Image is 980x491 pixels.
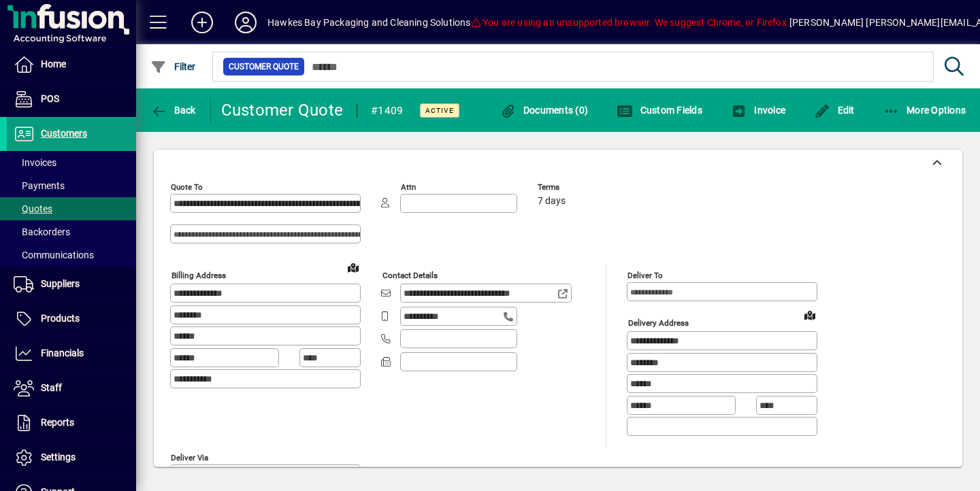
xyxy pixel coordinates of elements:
span: Customers [41,128,87,139]
button: Custom Fields [613,98,706,122]
span: Edit [814,105,855,116]
a: Products [7,302,136,336]
span: Financials [41,348,84,358]
span: Terms [538,183,619,192]
span: Quotes [14,203,52,214]
a: POS [7,82,136,116]
span: Products [41,313,80,324]
span: Invoices [14,157,56,168]
span: Custom Fields [617,105,702,116]
span: Backorders [14,226,70,237]
button: Filter [147,54,199,79]
a: Financials [7,337,136,371]
a: Invoices [7,151,136,174]
a: Quotes [7,197,136,220]
mat-label: Attn [401,182,416,192]
a: Reports [7,406,136,440]
span: Home [41,58,66,69]
div: Customer Quote [221,99,344,121]
span: Invoice [731,105,785,116]
span: 7 days [538,196,566,207]
span: Settings [41,452,76,462]
span: POS [41,93,59,104]
a: Suppliers [7,267,136,301]
app-page-header-button: Back [136,98,211,122]
mat-label: Deliver via [171,452,208,462]
span: Staff [41,382,62,393]
span: You are using an unsupported browser. We suggest Chrome, or Firefox. [471,17,789,28]
span: Suppliers [41,278,80,289]
div: #1409 [371,100,403,122]
a: View on map [799,304,821,326]
a: Settings [7,441,136,475]
span: More Options [883,105,966,116]
a: Payments [7,174,136,197]
a: Backorders [7,220,136,243]
button: Back [147,98,199,122]
span: Customer Quote [229,60,299,73]
a: Home [7,48,136,82]
a: View on map [342,256,364,278]
span: Communications [14,250,94,260]
button: Add [180,10,224,35]
span: Reports [41,417,74,428]
button: Profile [224,10,267,35]
a: Staff [7,371,136,405]
div: Hawkes Bay Packaging and Cleaning Solutions [267,12,471,33]
button: Invoice [728,98,789,122]
span: Documents (0) [500,105,588,116]
mat-label: Quote To [171,182,203,192]
span: Filter [150,61,196,72]
span: Payments [14,180,65,191]
button: Documents (0) [496,98,591,122]
span: Active [425,106,454,115]
button: Edit [811,98,858,122]
a: Communications [7,243,136,267]
button: More Options [880,98,970,122]
mat-label: Deliver To [627,271,663,280]
span: Back [150,105,196,116]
